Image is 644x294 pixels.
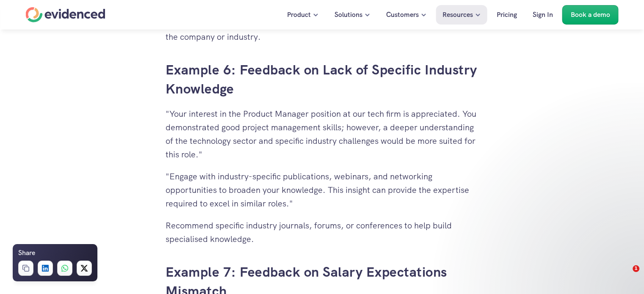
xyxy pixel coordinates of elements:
[166,170,479,210] p: "Engage with industry-specific publications, webinars, and networking opportunities to broaden yo...
[26,7,105,22] a: Home
[442,9,473,20] p: Resources
[386,9,419,20] p: Customers
[571,9,610,20] p: Book a demo
[633,265,639,272] span: 1
[166,219,479,246] p: Recommend specific industry journals, forums, or conferences to help build specialised knowledge.
[166,60,479,99] h3: Example 6: Feedback on Lack of Specific Industry Knowledge
[562,5,619,25] a: Book a demo
[490,5,523,25] a: Pricing
[497,9,517,20] p: Pricing
[287,9,311,20] p: Product
[533,9,553,20] p: Sign In
[526,5,559,25] a: Sign In
[18,247,35,258] h6: Share
[166,107,479,161] p: "Your interest in the Product Manager position at our tech firm is appreciated. You demonstrated ...
[334,9,362,20] p: Solutions
[615,265,636,286] iframe: Intercom live chat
